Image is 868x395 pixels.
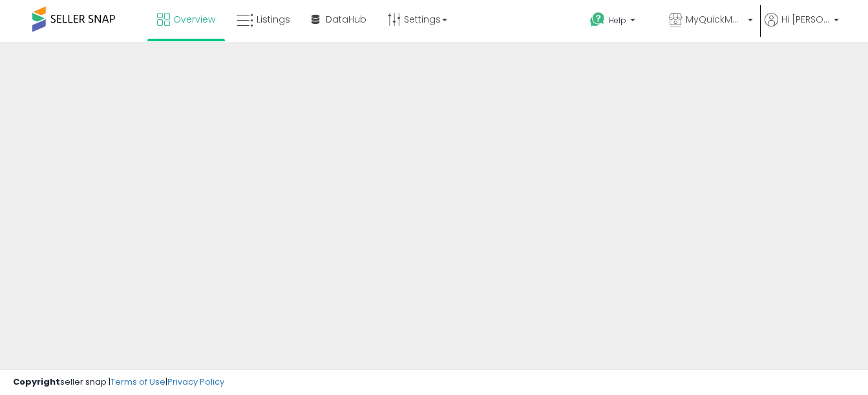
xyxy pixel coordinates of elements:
[686,13,744,26] span: MyQuickMart
[580,2,657,42] a: Help
[765,13,839,42] a: Hi [PERSON_NAME]
[13,376,224,389] div: seller snap | |
[589,12,606,28] i: Get Help
[609,15,626,26] span: Help
[173,13,215,26] span: Overview
[326,13,366,26] span: DataHub
[13,376,60,388] strong: Copyright
[781,13,830,26] span: Hi [PERSON_NAME]
[111,376,165,388] a: Terms of Use
[257,13,290,26] span: Listings
[167,376,224,388] a: Privacy Policy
